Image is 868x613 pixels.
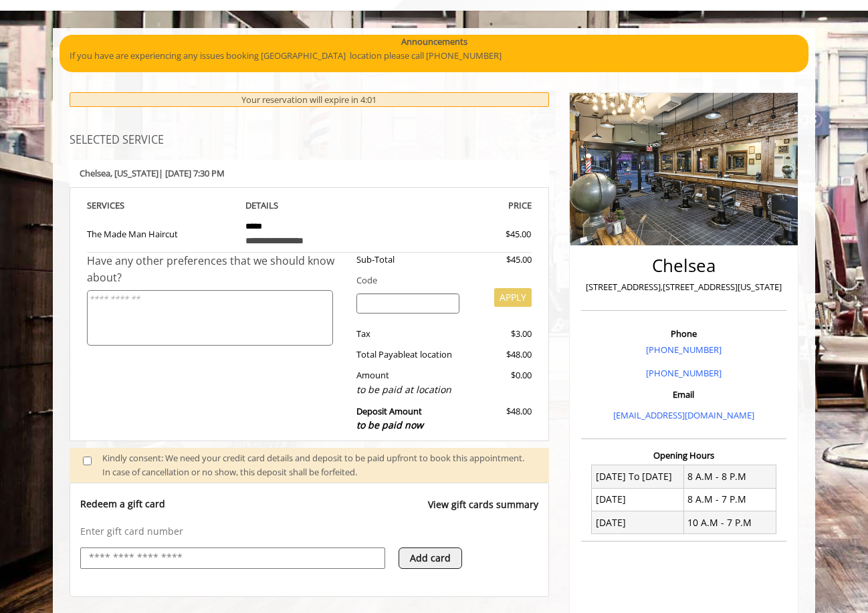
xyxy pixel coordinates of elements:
td: The Made Man Haircut [87,213,235,253]
td: 10 A.M - 7 P.M [683,511,776,534]
a: [PHONE_NUMBER] [646,367,722,379]
button: APPLY [494,288,532,307]
h2: Chelsea [584,256,783,275]
div: $45.00 [457,227,531,241]
td: 8 A.M - 8 P.M [683,465,776,488]
span: , [US_STATE] [110,167,158,179]
b: Deposit Amount [356,405,423,432]
td: [DATE] To [DATE] [592,465,684,488]
span: to be paid now [356,418,423,431]
span: at location [410,348,452,360]
p: [STREET_ADDRESS],[STREET_ADDRESS][US_STATE] [584,280,783,294]
h3: Phone [584,329,783,338]
div: Amount [346,368,470,397]
b: Announcements [401,35,467,49]
div: $48.00 [469,348,531,362]
td: [DATE] [592,511,684,534]
h3: Email [584,390,783,399]
h3: SELECTED SERVICE [70,134,549,146]
p: If you have are experiencing any issues booking [GEOGRAPHIC_DATA] location please call [PHONE_NUM... [70,49,798,63]
div: Your reservation will expire in 4:01 [70,92,549,108]
td: [DATE] [592,488,684,511]
th: SERVICE [87,198,235,213]
div: Have any other preferences that we should know about? [87,253,346,287]
div: Tax [346,327,470,341]
a: [EMAIL_ADDRESS][DOMAIN_NAME] [613,409,754,421]
div: Code [346,273,532,287]
div: to be paid at location [356,382,460,397]
b: Chelsea | [DATE] 7:30 PM [80,167,225,179]
div: Sub-Total [346,253,470,267]
div: $3.00 [469,327,531,341]
div: $45.00 [469,253,531,267]
div: Total Payable [346,348,470,362]
a: [PHONE_NUMBER] [646,344,722,356]
th: DETAILS [235,198,384,213]
p: Redeem a gift card [80,497,165,511]
div: $0.00 [469,368,531,397]
a: View gift cards summary [428,497,538,525]
button: Add card [399,547,462,569]
h3: Opening Hours [581,451,786,460]
span: S [120,199,124,211]
th: PRICE [383,198,532,213]
div: Kindly consent: We need your credit card details and deposit to be paid upfront to book this appo... [102,451,536,479]
div: $48.00 [469,404,531,433]
p: Enter gift card number [80,525,538,538]
td: 8 A.M - 7 P.M [683,488,776,511]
